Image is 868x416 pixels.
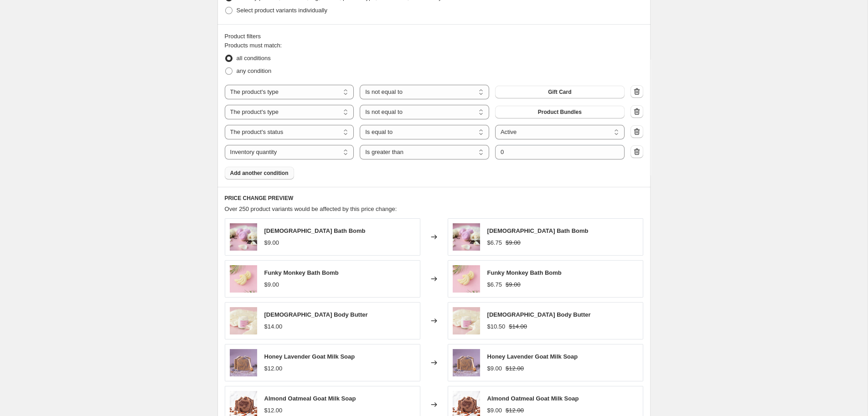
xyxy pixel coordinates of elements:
span: [DEMOGRAPHIC_DATA] Bath Bomb [487,227,589,234]
button: Product Bundles [495,106,625,118]
strike: $12.00 [506,406,524,415]
h6: PRICE CHANGE PREVIEW [225,195,643,202]
span: Products must match: [225,42,282,49]
div: $10.50 [487,322,506,331]
span: Funky Monkey Bath Bomb [264,269,339,276]
button: Gift Card [495,86,625,98]
div: $6.75 [487,280,502,289]
div: $9.00 [487,406,502,415]
span: Honey Lavender Goat Milk Soap [264,353,355,360]
img: GoddessBodyButter2_80x.jpg [230,307,257,334]
span: Select product variants individually [237,7,327,14]
span: [DEMOGRAPHIC_DATA] Body Butter [264,311,368,318]
div: $14.00 [264,322,283,331]
span: Honey Lavender Goat Milk Soap [487,353,578,360]
span: all conditions [237,55,271,62]
strike: $9.00 [506,280,521,289]
div: $12.00 [264,406,283,415]
div: $9.00 [264,280,279,289]
div: $12.00 [264,364,283,373]
img: CopyofFunkyMonkeyBathBombNEW_80x.jpg [453,265,480,293]
div: Product filters [225,32,643,41]
strike: $12.00 [506,364,524,373]
span: Product Bundles [538,108,582,116]
span: any condition [237,67,272,74]
img: Goddess-BathBomb_4_80x.jpg [230,223,257,251]
img: LannderHoneyGoatMilkSoap_1_80x.jpg [230,349,257,376]
strike: $9.00 [506,238,521,247]
div: $6.75 [487,238,502,247]
img: CopyofFunkyMonkeyBathBombNEW_80x.jpg [230,265,257,293]
div: $9.00 [264,238,279,247]
span: Almond Oatmeal Goat Milk Soap [487,395,579,402]
span: Add another condition [230,169,289,177]
div: $9.00 [487,364,502,373]
span: [DEMOGRAPHIC_DATA] Bath Bomb [264,227,366,234]
span: [DEMOGRAPHIC_DATA] Body Butter [487,311,591,318]
button: Add another condition [225,167,294,180]
span: Over 250 product variants would be affected by this price change: [225,205,397,212]
img: Goddess-BathBomb_4_80x.jpg [453,223,480,251]
strike: $14.00 [509,322,527,331]
span: Funky Monkey Bath Bomb [487,269,562,276]
img: GoddessBodyButter2_80x.jpg [453,307,480,334]
img: LannderHoneyGoatMilkSoap_1_80x.jpg [453,349,480,376]
span: Almond Oatmeal Goat Milk Soap [264,395,356,402]
span: Gift Card [548,88,571,96]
